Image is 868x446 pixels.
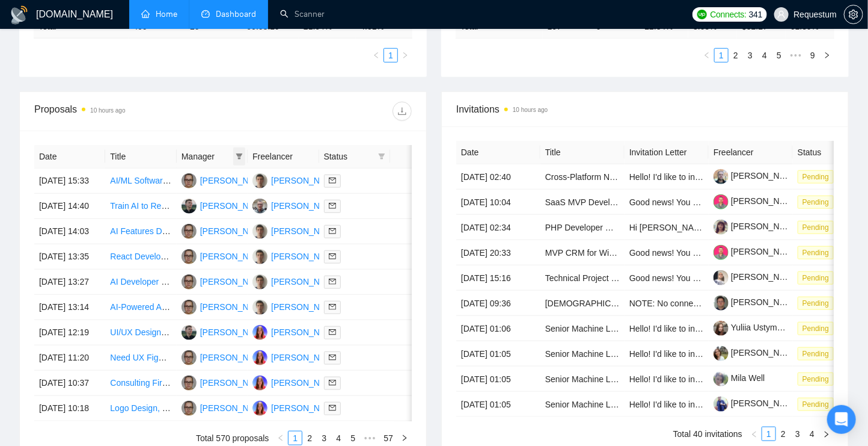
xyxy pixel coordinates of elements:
div: [PERSON_NAME] [271,225,340,238]
img: IK [182,274,197,290]
span: right [402,52,409,59]
li: 2 [729,48,743,63]
span: Pending [798,398,834,411]
span: Pending [798,170,834,184]
div: [PERSON_NAME] [271,351,340,364]
a: React Developer with Computer Vision Expertise [110,252,292,261]
li: 2 [302,431,317,445]
div: [PERSON_NAME] [271,401,340,415]
span: mail [329,278,336,285]
li: 1 [714,48,729,63]
a: 2 [303,432,316,445]
button: setting [844,5,863,24]
div: [PERSON_NAME] [271,376,340,389]
span: user [777,10,786,19]
li: 4 [757,48,772,63]
a: Pending [798,273,839,282]
span: Pending [798,196,834,209]
a: 3 [744,49,757,62]
th: Manager [177,145,248,169]
span: Pending [798,271,834,285]
a: IP[PERSON_NAME] [252,377,340,387]
td: Senior Machine Learning Engineer Python Backend Production Algorithms & Data Pipelines [540,392,625,417]
td: Technical Project Manager on an ongoing basis [540,265,625,291]
a: 1 [289,432,302,445]
img: c14DhYixHXKOjO1Rn8ocQbD3KHUcnE4vZS4feWtSSrA9NC5rkM_scuoP2bXUv12qzp [714,296,729,311]
img: c1r46FZWDF272hwS8y35vKh3TA0foOzbJmjbqYnhBo2rDWZqajwuat7Ex5rHv6Qmc8 [714,220,729,235]
img: VS [252,300,267,315]
div: [PERSON_NAME] [200,351,269,364]
td: [DATE] 11:20 [34,345,105,371]
td: PHP Developer Needed for OpenEMR Enhancements [540,215,625,240]
li: 57 [379,431,397,445]
img: VS [252,224,267,239]
img: c1CX0sMpPSPmItT_3JTUBGNBJRtr8K1-x_-NQrKhniKpWRSneU7vS7muc6DFkfA-qr [714,169,729,184]
a: AI Features Development for Innovative Applications [110,226,305,236]
a: [PERSON_NAME] [714,398,800,408]
span: mail [329,202,336,209]
img: VS [252,274,267,290]
li: 1 [762,427,776,441]
a: 57 [380,432,397,445]
li: 3 [743,48,757,63]
button: download [393,102,412,121]
button: left [747,427,762,441]
a: IK[PERSON_NAME] [182,302,269,311]
a: Pending [798,197,839,206]
li: 9 [805,48,820,63]
td: [DATE] 13:35 [34,244,105,270]
span: right [824,52,831,59]
span: left [373,52,380,59]
div: [PERSON_NAME] [200,300,269,314]
li: 1 [288,431,302,445]
img: c1eXUdwHc_WaOcbpPFtMJupqop6zdMumv1o7qBBEoYRQ7Y2b-PMuosOa1Pnj0gGm9V [714,245,729,260]
th: Title [105,145,176,169]
td: Train AI to Recognize Furniture Items in Floor Plans (Google AutoML Vision / Vertex AI) [105,194,176,219]
span: ••• [360,431,379,445]
img: IK [182,173,197,188]
img: IK [182,376,197,391]
span: Connects: [711,8,747,21]
td: [DATE] 13:14 [34,295,105,320]
img: c1MyE9vue34k_ZVeLy9Jl4vS4-r2SKSAwhezICMUMHv-l6mz2C5d2_lDkf6FDj-Q03 [714,346,729,361]
div: [PERSON_NAME] [200,199,269,212]
button: right [819,427,834,441]
td: [DATE] 12:19 [34,320,105,345]
span: mail [329,329,336,336]
li: Next Page [819,427,834,441]
button: right [398,48,412,63]
a: searchScanner [280,9,325,19]
a: IK[PERSON_NAME] [182,377,269,387]
td: [DATE] 01:05 [456,367,540,392]
img: upwork-logo.png [697,10,707,19]
img: PG [252,199,267,214]
button: left [274,431,288,445]
span: ••• [786,48,805,63]
a: [PERSON_NAME] [714,297,800,307]
td: UI/UX Designer for Restaurant Website in Figma [105,320,176,345]
td: Senior Machine Learning Engineer Python Backend Production Algorithms & Data Pipelines [540,316,625,341]
td: [DATE] 20:33 [456,240,540,265]
td: React Developer with Computer Vision Expertise [105,244,176,270]
a: IK[PERSON_NAME] [182,251,269,261]
li: 3 [790,427,805,441]
img: IP [252,376,267,391]
span: mail [329,354,336,361]
a: IP[PERSON_NAME] [252,403,340,412]
th: Date [34,145,105,169]
div: [PERSON_NAME] [200,225,269,238]
td: MVP CRM for Window/Door Contractors (Quoting • E-Sign • QBO • Scheduling • Commissions) [540,240,625,265]
a: 5 [346,432,359,445]
img: IK [182,350,197,365]
a: IK[PERSON_NAME] [182,226,269,235]
th: Freelancer [709,141,793,164]
a: Pending [798,222,839,232]
time: 10 hours ago [90,107,125,114]
a: AS[PERSON_NAME] [182,327,269,336]
a: AS[PERSON_NAME] [182,200,269,210]
a: Pending [798,247,839,257]
th: Title [540,141,625,164]
a: [PERSON_NAME] [714,272,800,282]
td: Need UX Figma Designs based on existing [105,345,176,371]
span: dashboard [201,10,210,18]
